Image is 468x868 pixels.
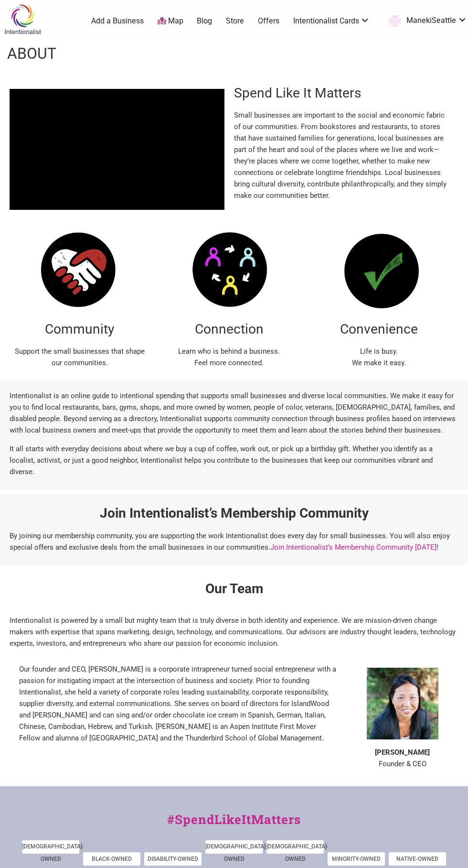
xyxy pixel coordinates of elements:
a: [DEMOGRAPHIC_DATA]-Owned [266,843,329,862]
p: Intentionalist is an online guide to intentional spending that supports small businesses and dive... [10,390,458,436]
a: ManekiSeattle [383,12,467,30]
p: Founder & CEO [356,747,449,770]
p: By joining our membership community, you are supporting the work Intentionalist does every day fo... [10,530,458,553]
a: Add a Business [91,16,144,26]
p: Support the small businesses that shape our communities. [10,346,149,369]
img: about-image-1.png [336,227,422,313]
a: Blog [197,16,212,26]
p: Intentionalist is powered by a small but mighty team that is truly diverse in both identity and e... [10,615,458,649]
p: Learn who is behind a business. Feel more connected. [159,346,299,369]
a: Native-Owned [396,856,438,862]
strong: Join Intentionalist’s Membership Community [100,505,369,521]
a: Offers [258,16,279,26]
h2: Spend Like It Matters [234,84,449,102]
h1: About [7,43,56,65]
h2: Our Team [10,579,458,608]
p: Life is busy. We make it easy. [309,346,449,369]
a: Map [158,16,183,27]
h2: Community [10,320,149,338]
h2: Connection [159,320,299,338]
a: Store [226,16,244,26]
h2: Convenience [309,320,449,338]
a: [DEMOGRAPHIC_DATA]-Owned [205,843,267,862]
a: Join Intentionalist’s Membership Community [DATE] [270,543,436,552]
p: Small businesses are important to the social and economic fabric of our communities. From booksto... [234,109,449,201]
img: about-image-2.png [186,227,272,313]
img: about-image-3.png [37,227,123,313]
a: [DEMOGRAPHIC_DATA]-Owned [22,843,84,862]
a: Minority-Owned [332,856,381,862]
a: Intentionalist Cards [293,16,370,26]
p: It all starts with everyday decisions about where we buy a cup of coffee, work out, or pick up a ... [10,443,458,477]
p: Our founder and CEO, [PERSON_NAME] is a corporate intrapreneur turned social entrepreneur with a ... [19,663,337,744]
img: fullsizeoutput_85a1-300x300.jpeg [367,668,438,739]
a: Disability-Owned [148,856,198,862]
b: [PERSON_NAME] [375,748,430,757]
a: Black-Owned [92,856,132,862]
